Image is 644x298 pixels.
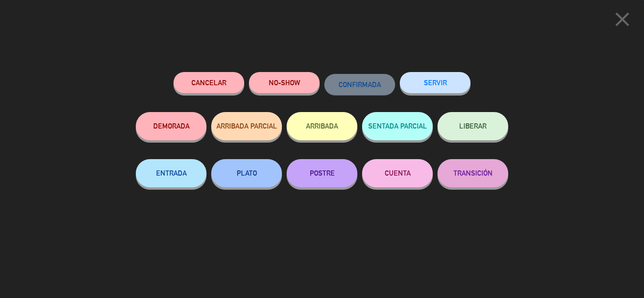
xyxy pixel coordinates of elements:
[249,72,320,93] button: NO-SHOW
[362,159,433,187] button: CUENTA
[362,112,433,140] button: SENTADA PARCIAL
[216,122,277,130] span: ARRIBADA PARCIAL
[287,112,357,140] button: ARRIBADA
[459,122,487,130] span: LIBERAR
[211,159,282,187] button: PLATO
[324,74,395,95] button: CONFIRMADA
[136,159,206,187] button: ENTRADA
[608,7,637,35] button: close
[611,8,634,31] i: close
[438,159,508,187] button: TRANSICIÓN
[211,112,282,140] button: ARRIBADA PARCIAL
[400,72,471,93] button: SERVIR
[438,112,508,140] button: LIBERAR
[173,72,244,93] button: Cancelar
[339,81,381,89] span: CONFIRMADA
[136,112,206,140] button: DEMORADA
[287,159,357,187] button: POSTRE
